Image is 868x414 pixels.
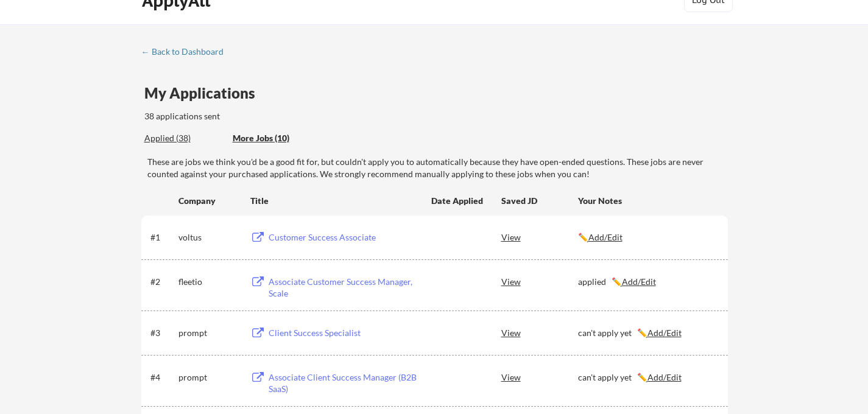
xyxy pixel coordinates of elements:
div: View [501,366,578,388]
a: ← Back to Dashboard [141,47,233,59]
div: 38 applications sent [144,110,380,122]
div: Date Applied [431,195,485,207]
div: prompt [178,327,239,339]
div: voltus [178,231,239,244]
div: Your Notes [578,195,717,207]
u: Add/Edit [647,372,682,382]
div: Saved JD [501,189,578,211]
div: Applied (38) [144,132,224,144]
div: #1 [150,231,174,244]
div: #4 [150,371,174,384]
div: Associate Customer Success Manager, Scale [269,276,420,300]
div: can't apply yet ✏️ [578,371,717,384]
div: applied ✏️ [578,276,717,288]
u: Add/Edit [588,232,623,242]
div: Title [250,195,420,207]
div: These are all the jobs you've been applied to so far. [144,132,224,145]
u: Add/Edit [647,328,682,338]
div: View [501,270,578,292]
div: Company [178,195,239,207]
div: ✏️ [578,231,717,244]
div: ← Back to Dashboard [141,47,233,56]
div: View [501,226,578,248]
div: prompt [178,371,239,384]
div: Customer Success Associate [269,231,420,244]
div: My Applications [144,86,265,100]
div: #3 [150,327,174,339]
div: View [501,321,578,343]
u: Add/Edit [622,276,656,287]
div: fleetio [178,276,239,288]
div: These are jobs we think you'd be a good fit for, but couldn't apply you to automatically because ... [147,156,728,180]
div: Associate Client Success Manager (B2B SaaS) [269,371,420,395]
div: can't apply yet ✏️ [578,327,717,339]
div: These are job applications we think you'd be a good fit for, but couldn't apply you to automatica... [233,132,322,145]
div: #2 [150,276,174,288]
div: Client Success Specialist [269,327,420,339]
div: More Jobs (10) [233,132,322,144]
